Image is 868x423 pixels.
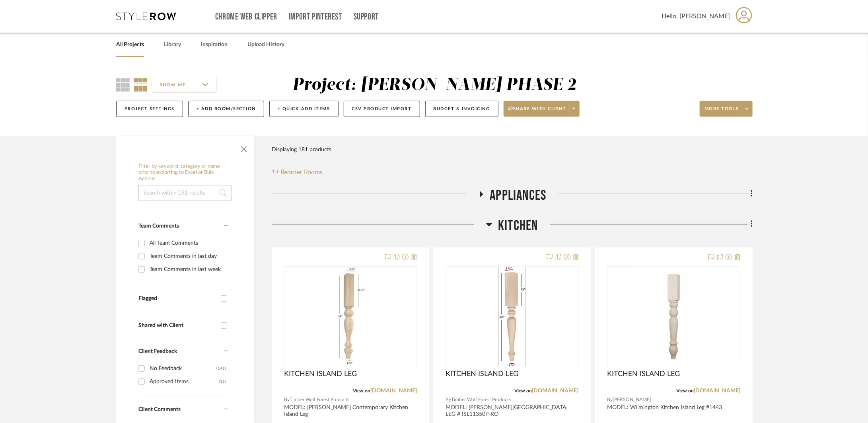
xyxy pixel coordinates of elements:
button: + Quick Add Items [269,101,339,117]
span: View on [676,388,694,393]
div: Shared with Client [138,322,217,329]
a: [DOMAIN_NAME] [370,388,417,394]
span: Hello, [PERSON_NAME] [662,12,730,21]
h6: Filter by keyword, category or name prior to exporting to Excel or Bulk Actions [138,164,232,182]
span: By [284,396,290,404]
span: Kitchen [498,217,538,234]
button: Close [236,140,252,156]
div: 0 [284,267,416,367]
a: Chrome Web Clipper [215,14,277,20]
a: Support [354,14,379,20]
span: Team Comments [138,223,179,229]
span: Timber Wolf Forest Products [451,396,511,404]
span: KITCHEN ISLAND LEG [446,370,518,378]
input: Search within 181 results [138,185,232,201]
span: Reorder Rooms [281,168,323,177]
span: Client Feedback [138,349,177,354]
button: CSV Product Import [344,101,420,117]
div: Displaying 181 products [272,142,331,158]
div: No Feedback [150,362,216,375]
a: Upload History [247,39,284,50]
span: Client Comments [138,407,181,412]
span: View on [353,388,370,393]
a: Library [164,39,181,50]
a: Inspiration [201,39,228,50]
div: Flagged [138,295,217,302]
img: KITCHEN ISLAND LEG [335,267,366,366]
div: Team Comments in last week [150,263,226,276]
span: By [446,396,451,404]
span: By [607,396,613,404]
span: Timber Wolf Forest Products [290,396,349,404]
span: KITCHEN ISLAND LEG [607,370,680,378]
button: Share with client [504,101,580,117]
div: Approved Items [150,375,219,388]
button: Reorder Rooms [272,168,323,177]
span: [PERSON_NAME] [613,396,652,404]
button: Project Settings [116,101,183,117]
span: Share with client [508,106,566,118]
span: Appliances [490,187,547,204]
button: Budget & Invoicing [425,101,498,117]
img: KITCHEN ISLAND LEG [498,267,526,366]
div: (11) [219,375,226,388]
a: [DOMAIN_NAME] [694,388,740,394]
span: More tools [705,106,739,118]
div: All Team Comments [150,237,226,250]
div: (141) [216,362,226,375]
a: [DOMAIN_NAME] [532,388,579,394]
div: Team Comments in last day [150,250,226,263]
button: + Add Room/Section [188,101,264,117]
span: View on [515,388,532,393]
div: Project: [PERSON_NAME] PHASE 2 [292,77,576,94]
img: KITCHEN ISLAND LEG [636,267,711,366]
a: All Projects [116,39,144,50]
button: More tools [700,101,753,117]
a: Import Pinterest [289,14,342,20]
span: KITCHEN ISLAND LEG [284,370,357,378]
